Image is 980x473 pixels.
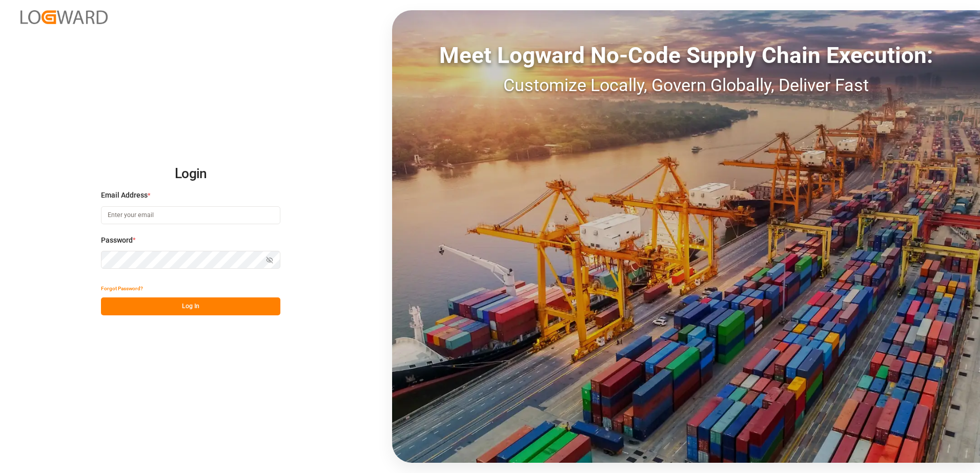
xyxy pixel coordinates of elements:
[392,72,980,98] div: Customize Locally, Govern Globally, Deliver Fast
[101,235,133,246] span: Password
[101,190,148,201] span: Email Address
[101,297,280,315] button: Log In
[101,279,143,297] button: Forgot Password?
[101,158,280,190] h2: Login
[21,10,108,24] img: Logward_new_orange.png
[101,206,280,224] input: Enter your email
[392,38,980,72] div: Meet Logward No-Code Supply Chain Execution:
